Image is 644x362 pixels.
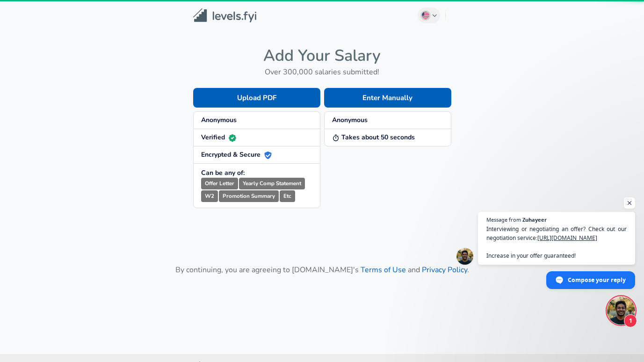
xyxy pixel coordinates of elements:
strong: Can be any of: [201,168,245,177]
button: English (US) [418,7,440,23]
div: Open chat [607,297,635,325]
span: Zuhayeer [522,217,547,222]
span: Message from [486,217,521,222]
h4: Add Your Salary [193,46,451,65]
span: Interviewing or negotiating an offer? Check out our negotiation service: Increase in your offer g... [486,224,627,260]
img: English (US) [422,12,429,19]
strong: Anonymous [332,116,368,124]
button: Upload PDF [193,88,320,108]
img: Levels.fyi [193,8,256,23]
span: 1 [624,314,637,327]
strong: Anonymous [201,116,237,124]
button: Enter Manually [324,88,451,108]
small: Promotion Summary [219,190,279,202]
h6: Over 300,000 salaries submitted! [193,65,451,79]
a: Privacy Policy [422,265,467,275]
strong: Verified [201,133,236,142]
span: Compose your reply [568,272,626,288]
small: Offer Letter [201,178,238,189]
strong: Takes about 50 seconds [332,133,415,142]
small: W2 [201,190,218,202]
a: Terms of Use [361,265,406,275]
small: Etc [280,190,295,202]
small: Yearly Comp Statement [239,178,305,189]
strong: Encrypted & Secure [201,150,272,159]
